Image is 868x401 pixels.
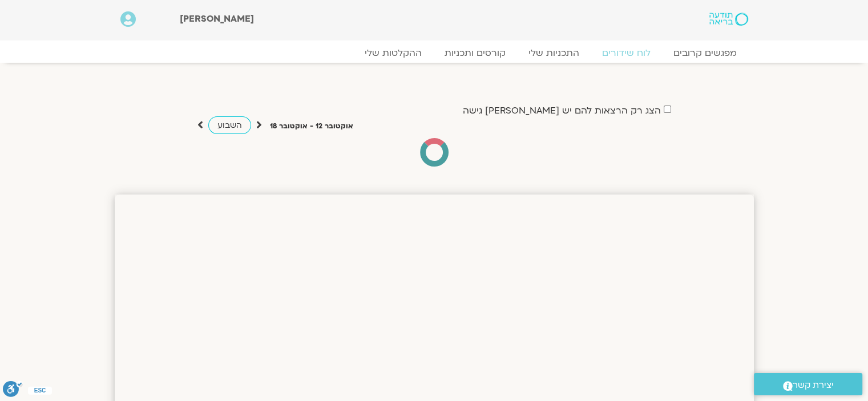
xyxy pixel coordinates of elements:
[793,378,834,393] span: יצירת קשר
[463,106,661,116] label: הצג רק הרצאות להם יש [PERSON_NAME] גישה
[662,47,748,59] a: מפגשים קרובים
[517,47,591,59] a: התכניות שלי
[353,47,433,59] a: ההקלטות שלי
[754,373,862,395] a: יצירת קשר
[433,47,517,59] a: קורסים ותכניות
[217,120,242,131] span: השבוע
[208,116,251,134] a: השבוע
[591,47,662,59] a: לוח שידורים
[120,47,748,59] nav: Menu
[270,120,353,132] p: אוקטובר 12 - אוקטובר 18
[180,13,254,25] span: [PERSON_NAME]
